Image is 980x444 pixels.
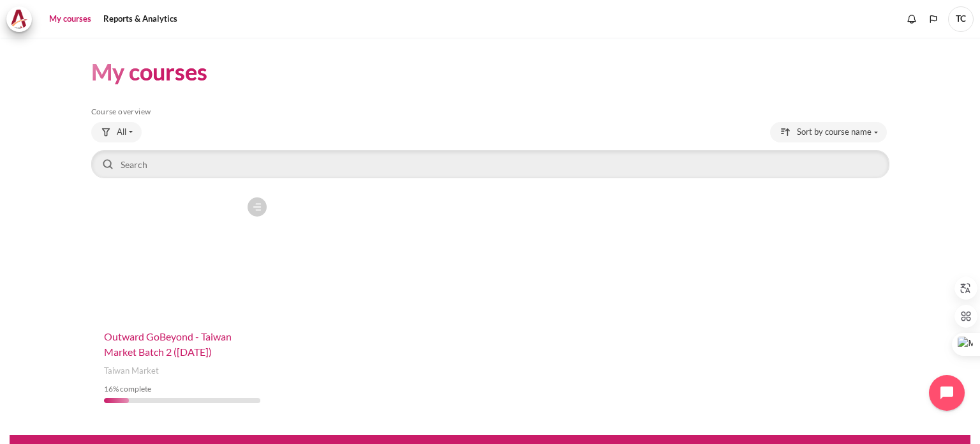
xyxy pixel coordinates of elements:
span: All [117,126,126,139]
div: Show notification window with no new notifications [902,10,921,29]
div: Course overview controls [91,122,889,181]
h5: Course overview [91,107,889,117]
div: % complete [104,383,261,395]
a: User menu [948,6,974,32]
span: TC [948,6,974,32]
button: Languages [924,10,943,29]
span: Sort by course name [797,126,872,139]
a: Outward GoBeyond - Taiwan Market Batch 2 ([DATE]) [104,330,232,358]
span: 16 [104,384,113,394]
input: Search [91,150,889,178]
img: Architeck [10,10,28,29]
h1: My courses [91,57,207,87]
a: My courses [45,6,96,32]
section: Content [10,38,970,435]
a: Reports & Analytics [99,6,182,32]
a: Architeck Architeck [6,6,38,32]
button: Sorting drop-down menu [770,122,887,142]
span: Taiwan Market [104,365,159,378]
button: Grouping drop-down menu [91,122,142,142]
